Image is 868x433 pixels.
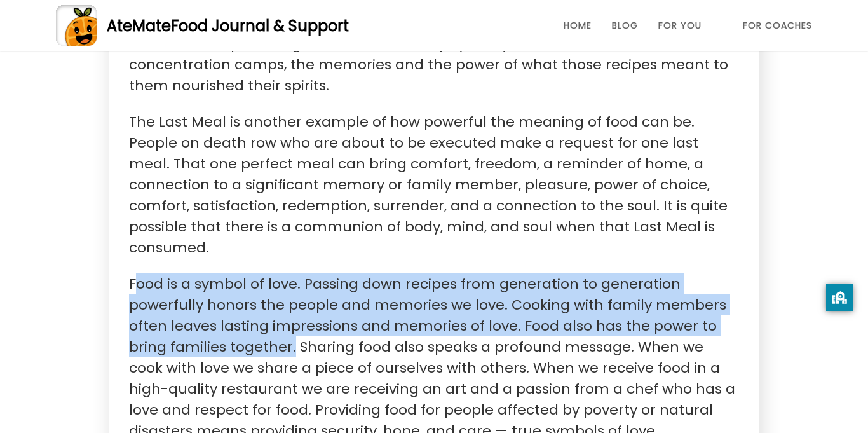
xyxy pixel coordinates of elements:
[129,111,739,258] p: The Last Meal is another example of how powerful the meaning of food can be. People on death row ...
[564,20,592,31] a: Home
[826,284,853,311] button: privacy banner
[743,20,812,31] a: For Coaches
[658,20,702,31] a: For You
[612,20,638,31] a: Blog
[171,15,349,36] span: Food Journal & Support
[56,5,812,46] a: AteMateFood Journal & Support
[97,15,349,37] div: AteMate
